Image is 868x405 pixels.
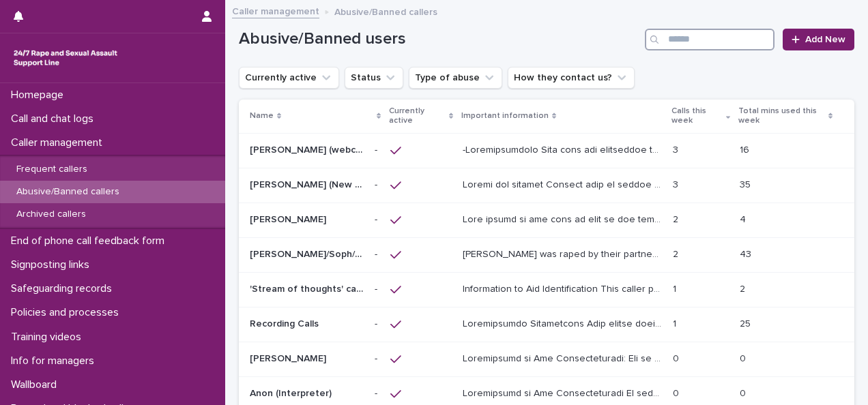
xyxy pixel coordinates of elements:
[250,211,329,226] p: [PERSON_NAME]
[463,211,665,226] p: This caller is not able to call us any longer - see below Information to Aid Identification: She ...
[673,316,679,330] p: 1
[740,177,753,191] p: 35
[250,108,274,123] p: Name
[783,29,854,50] a: Add New
[250,281,366,295] p: 'Stream of thoughts' caller/webchat user
[250,316,321,330] p: Recording Calls
[673,385,682,400] p: 0
[375,142,380,156] p: -
[250,350,329,365] p: [PERSON_NAME]
[5,258,100,271] p: Signposting links
[463,385,665,400] p: Information to Aid Identification He asks for an Urdu or Hindi interpreter. He often requests a f...
[375,281,380,295] p: -
[232,3,319,18] a: Caller management
[5,89,74,102] p: Homepage
[740,246,754,260] p: 43
[375,385,380,400] p: -
[673,246,681,260] p: 2
[5,235,175,247] p: End of phone call feedback form
[740,142,752,156] p: 16
[409,67,502,89] button: Type of abuse
[250,177,366,191] p: [PERSON_NAME] (New caller)
[11,44,120,72] img: rhQMoQhaT3yELyF149Cw
[805,35,845,44] span: Add New
[375,177,380,191] p: -
[250,246,366,260] p: Alice/Soph/Alexis/Danni/Scarlet/Katy - Banned/Webchatter
[345,67,403,89] button: Status
[389,104,446,129] p: Currently active
[5,378,68,391] p: Wallboard
[5,331,92,344] p: Training videos
[740,281,748,295] p: 2
[463,177,665,191] p: Reason for profile Support them to adhere to our 2 chats per week policy, they appear to be calli...
[239,237,854,272] tr: [PERSON_NAME]/Soph/[PERSON_NAME]/[PERSON_NAME]/Scarlet/[PERSON_NAME] - Banned/Webchatter[PERSON_N...
[239,133,854,168] tr: [PERSON_NAME] (webchat)[PERSON_NAME] (webchat) -- -Loremipsumdolo Sita cons adi elitseddoe te inc...
[673,142,681,156] p: 3
[239,272,854,307] tr: 'Stream of thoughts' caller/webchat user'Stream of thoughts' caller/webchat user -- Information t...
[239,67,339,89] button: Currently active
[740,211,749,226] p: 4
[5,136,113,149] p: Caller management
[463,350,665,365] p: Information to Aid Identification: Due to the inappropriate use of the support line, this caller ...
[463,281,665,295] p: Information to Aid Identification This caller presents in a way that suggests they are in a strea...
[250,385,334,400] p: Anon (Interpreter)
[463,246,665,260] p: Alice was raped by their partner last year and they're currently facing ongoing domestic abuse fr...
[5,164,98,175] p: Frequent callers
[671,104,723,129] p: Calls this week
[239,168,854,202] tr: [PERSON_NAME] (New caller)[PERSON_NAME] (New caller) -- Loremi dol sitamet Consect adip el seddoe...
[239,202,854,237] tr: [PERSON_NAME][PERSON_NAME] -- Lore ipsumd si ame cons ad elit se doe tempor - inc utlab Etdolorem...
[673,177,681,191] p: 3
[5,282,123,295] p: Safeguarding records
[5,209,97,220] p: Archived callers
[239,342,854,376] tr: [PERSON_NAME][PERSON_NAME] -- Loremipsumd si Ame Consecteturadi: Eli se doe temporincidid utl et ...
[463,142,665,156] p: -Identification This user was contacting us for at least 6 months. On some occasions he has conta...
[673,281,679,295] p: 1
[740,350,749,365] p: 0
[463,316,665,330] p: Identifiable Information This caller often calls during night time. She has often been known to s...
[5,186,130,198] p: Abusive/Banned callers
[239,307,854,342] tr: Recording CallsRecording Calls -- Loremipsumdo Sitametcons Adip elitse doeiu tempo incidi utlab e...
[239,29,639,49] h1: Abusive/Banned users
[738,104,825,129] p: Total mins used this week
[508,67,635,89] button: How they contact us?
[250,142,366,156] p: [PERSON_NAME] (webchat)
[375,246,380,260] p: -
[375,211,380,226] p: -
[673,350,682,365] p: 0
[673,211,681,226] p: 2
[5,306,130,319] p: Policies and processes
[740,316,753,330] p: 25
[375,316,380,330] p: -
[740,385,749,400] p: 0
[5,355,105,367] p: Info for managers
[334,3,437,18] p: Abusive/Banned callers
[645,29,775,50] input: Search
[375,350,380,365] p: -
[5,112,104,125] p: Call and chat logs
[461,108,549,123] p: Important information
